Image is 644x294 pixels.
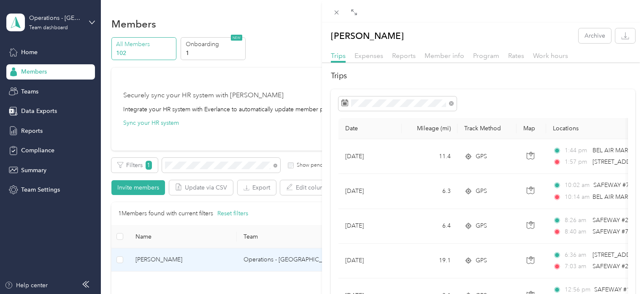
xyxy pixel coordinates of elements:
[565,192,589,202] span: 10:14 am
[476,152,487,161] span: GPS
[331,70,635,82] h2: Trips
[565,227,589,236] span: 8:40 am
[565,181,590,190] span: 10:02 am
[565,146,589,155] span: 1:44 pm
[354,52,383,60] span: Expenses
[476,221,487,231] span: GPS
[565,157,589,167] span: 1:57 pm
[402,139,457,174] td: 11.4
[338,118,402,139] th: Date
[476,256,487,265] span: GPS
[402,174,457,209] td: 6.3
[338,209,402,244] td: [DATE]
[402,209,457,244] td: 6.4
[533,52,568,60] span: Work hours
[508,52,524,60] span: Rates
[338,174,402,209] td: [DATE]
[331,28,404,43] p: [PERSON_NAME]
[338,244,402,278] td: [DATE]
[579,28,611,43] button: Archive
[338,139,402,174] td: [DATE]
[565,216,589,225] span: 8:26 am
[392,52,416,60] span: Reports
[402,118,457,139] th: Mileage (mi)
[331,52,346,60] span: Trips
[402,244,457,278] td: 19.1
[517,118,546,139] th: Map
[597,247,644,294] iframe: Everlance-gr Chat Button Frame
[476,187,487,196] span: GPS
[565,250,589,260] span: 6:36 am
[473,52,499,60] span: Program
[457,118,517,139] th: Track Method
[425,52,464,60] span: Member info
[565,262,589,271] span: 7:03 am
